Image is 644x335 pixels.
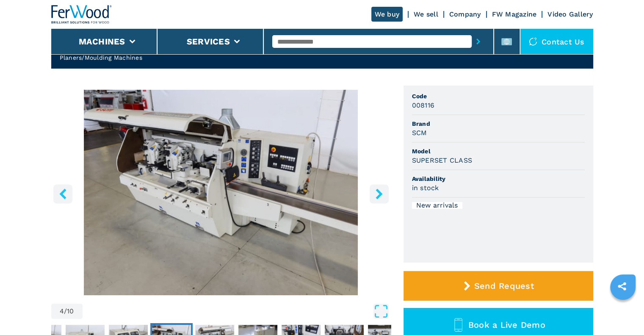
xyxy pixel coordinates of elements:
span: Availability [412,174,585,183]
img: Ferwood [51,5,112,24]
span: Code [412,92,585,100]
iframe: Chat [608,297,638,329]
a: We sell [414,10,438,18]
span: Model [412,147,585,155]
span: / [64,308,67,315]
h3: SCM [412,128,427,138]
h3: SUPERSET CLASS [412,155,473,165]
a: sharethis [611,276,633,297]
h3: in stock [412,183,439,193]
a: Company [449,10,481,18]
a: FW Magazine [492,10,537,18]
span: Brand [412,119,585,128]
span: Book a Live Demo [468,320,545,330]
button: left-button [53,184,72,203]
span: 4 [60,308,64,315]
button: submit-button [472,32,485,51]
a: Video Gallery [547,10,593,18]
a: We buy [371,7,403,22]
h3: 008116 [412,100,435,110]
button: Send Request [404,271,593,301]
div: New arrivals [412,202,462,209]
div: Go to Slide 4 [51,90,391,295]
h2: Planers/Moulding Machines [60,53,195,62]
button: Open Fullscreen [85,304,389,319]
div: Contact us [520,29,593,54]
img: Planers/Moulding Machines SCM SUPERSET CLASS [51,90,391,295]
span: 10 [67,308,74,315]
button: Services [187,36,230,47]
button: Machines [79,36,125,47]
span: Send Request [474,281,534,291]
button: right-button [370,184,389,203]
img: Contact us [529,37,537,46]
